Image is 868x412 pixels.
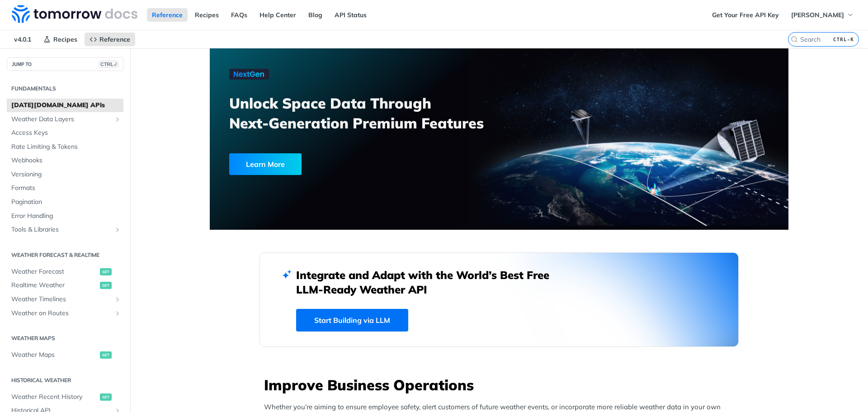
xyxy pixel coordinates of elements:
span: Rate Limiting & Tokens [11,142,121,152]
span: v4.0.1 [9,33,36,46]
svg: Search [791,36,798,43]
a: Help Center [255,8,301,22]
a: Learn More [229,153,453,175]
a: Reference [85,33,135,46]
span: get [100,393,112,401]
h2: Weather Maps [7,334,123,342]
a: FAQs [226,8,252,22]
button: Show subpages for Tools & Libraries [114,226,121,233]
span: Formats [11,184,121,193]
a: Access Keys [7,126,123,140]
a: Rate Limiting & Tokens [7,140,123,154]
button: JUMP TOCTRL-/ [7,57,123,71]
button: Show subpages for Weather on Routes [114,310,121,317]
span: Weather Forecast [11,267,98,276]
span: Access Keys [11,128,121,137]
a: Weather Mapsget [7,348,123,362]
span: get [100,351,112,359]
span: Recipes [53,35,77,43]
button: Show subpages for Weather Timelines [114,296,121,303]
a: Webhooks [7,154,123,167]
a: Versioning [7,168,123,181]
img: Tomorrow.io Weather API Docs [12,5,137,23]
span: Weather Data Layers [11,115,112,124]
a: Reference [147,8,188,22]
span: Versioning [11,170,121,179]
a: Weather Recent Historyget [7,390,123,404]
a: Blog [303,8,327,22]
a: Pagination [7,195,123,209]
a: [DATE][DOMAIN_NAME] APIs [7,99,123,112]
span: get [100,268,112,275]
span: Tools & Libraries [11,225,112,234]
a: Error Handling [7,209,123,223]
span: [DATE][DOMAIN_NAME] APIs [11,101,121,110]
a: Weather Forecastget [7,265,123,279]
a: API Status [330,8,372,22]
button: Show subpages for Weather Data Layers [114,116,121,123]
a: Realtime Weatherget [7,279,123,292]
h3: Unlock Space Data Through Next-Generation Premium Features [229,93,509,133]
span: Weather on Routes [11,309,112,318]
a: Weather TimelinesShow subpages for Weather Timelines [7,293,123,306]
h2: Integrate and Adapt with the World’s Best Free LLM-Ready Weather API [296,268,563,297]
span: Weather Recent History [11,393,98,402]
span: Pagination [11,198,121,207]
button: [PERSON_NAME] [786,8,859,22]
span: Webhooks [11,156,121,165]
kbd: CTRL-K [831,35,856,44]
a: Recipes [190,8,224,22]
span: Reference [99,35,130,43]
div: Learn More [229,153,302,175]
h2: Historical Weather [7,376,123,384]
a: Tools & LibrariesShow subpages for Tools & Libraries [7,223,123,237]
span: CTRL-/ [99,61,118,68]
h2: Weather Forecast & realtime [7,251,123,259]
h2: Fundamentals [7,85,123,93]
a: Weather Data LayersShow subpages for Weather Data Layers [7,113,123,126]
span: Weather Timelines [11,295,112,304]
h3: Improve Business Operations [264,375,739,395]
span: [PERSON_NAME] [791,11,844,19]
span: Realtime Weather [11,281,98,290]
a: Start Building via LLM [296,309,408,331]
span: Error Handling [11,212,121,221]
a: Weather on RoutesShow subpages for Weather on Routes [7,307,123,320]
span: Weather Maps [11,350,98,360]
span: get [100,282,112,289]
a: Recipes [38,33,82,46]
a: Formats [7,181,123,195]
img: NextGen [229,69,269,80]
a: Get Your Free API Key [707,8,784,22]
